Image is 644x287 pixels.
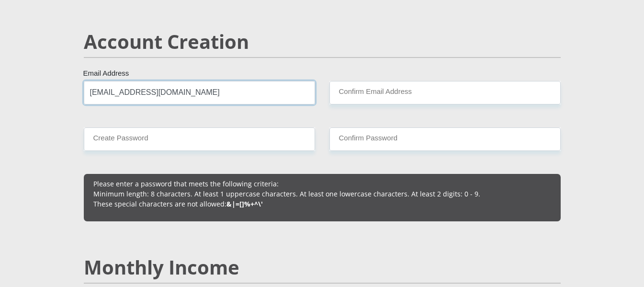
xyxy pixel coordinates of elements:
h2: Monthly Income [84,256,561,279]
p: Please enter a password that meets the following criteria: Minimum length: 8 characters. At least... [93,179,551,209]
input: Confirm Email Address [329,81,561,104]
input: Email Address [84,81,315,104]
b: &|=[]%+^\' [226,199,263,208]
h2: Account Creation [84,30,561,53]
input: Confirm Password [329,127,561,151]
input: Create Password [84,127,315,151]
